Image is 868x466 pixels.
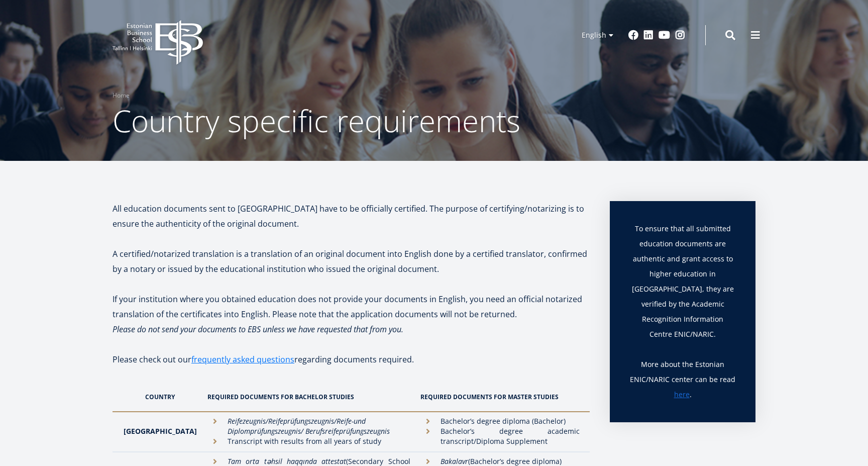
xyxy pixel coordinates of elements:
[113,292,590,322] p: If your institution where you obtained education does not provide your documents in English, you ...
[630,221,735,357] p: To ensure that all submitted education documents are authentic and grant access to higher educati...
[191,352,294,367] a: frequently asked questions
[441,456,468,466] em: Bakalavr
[113,201,590,231] p: All education documents sent to [GEOGRAPHIC_DATA] have to be officially certified. The purpose of...
[674,387,690,402] a: here
[113,90,130,101] a: Home
[659,30,670,40] a: Youtube
[675,30,685,40] a: Instagram
[628,30,638,40] a: Facebook
[630,357,735,402] p: More about the Estonian ENIC/NARIC center can be read .
[420,416,580,426] li: Bachelor’s degree diploma (Bachelor)
[113,246,590,276] p: A certified/notarized translation is a translation of an original document into English done by a...
[113,352,590,382] p: Please check out our regarding documents required.
[113,100,520,141] span: Country specific requirements
[228,456,346,466] em: Tam orta təhsil haqqında attestat
[113,324,403,335] em: Please do not send your documents to EBS unless we have requested that from you.
[202,382,415,412] th: Required documents for Bachelor studies
[124,426,197,436] strong: [GEOGRAPHIC_DATA]
[207,436,410,446] li: Transcript with results from all years of study
[415,382,590,412] th: Required documents for Master studies
[420,426,580,446] li: Bachelor’s degree academic transcript/Diploma Supplement
[113,382,202,412] th: Country
[643,30,654,40] a: Linkedin
[228,416,390,436] em: und Diplomprüfungszeugnis/ Berufsreifeprüfungszeugnis
[228,416,354,426] em: Reifezeugnis/Reifeprüfungszeugnis/Reife-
